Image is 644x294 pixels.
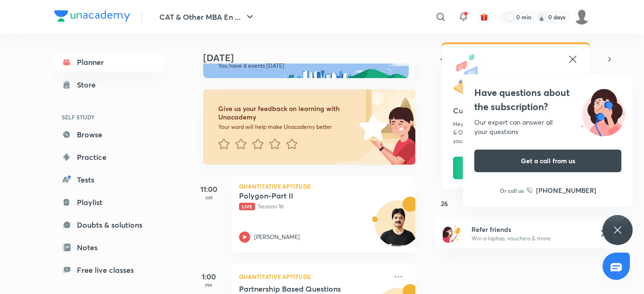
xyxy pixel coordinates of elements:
abbr: October 28, 2025 [495,199,502,208]
p: Win a laptop, vouchers & more [471,234,587,243]
h5: Customise your learning journey [453,105,578,116]
img: streak [537,12,546,22]
p: Your word will help make Unacademy better [218,123,356,131]
button: Let’s start [453,157,511,179]
abbr: October 27, 2025 [468,199,475,208]
img: chirag [574,9,590,25]
a: Browse [54,125,164,144]
h5: 11:00 [190,183,228,195]
h5: Polygon-Part II [239,191,356,200]
p: Or call us [500,186,524,195]
a: Company Logo [54,10,130,24]
a: Notes [54,238,164,257]
img: avatar [480,13,488,21]
p: Session 16 [239,202,387,211]
a: Store [54,75,164,94]
a: Doubts & solutions [54,215,164,234]
button: Get a call from us [474,150,621,172]
h6: [PHONE_NUMBER] [536,185,596,195]
button: October 12, 2025 [437,147,452,162]
h5: 1:00 [190,271,228,282]
abbr: October 26, 2025 [441,199,448,208]
h6: SELF STUDY [54,109,164,125]
a: Free live classes [54,261,164,279]
a: Tests [54,170,164,189]
h6: Refer friends [471,224,587,234]
p: Quantitative Aptitude [239,271,387,282]
button: October 19, 2025 [437,171,452,186]
p: AM [190,195,228,200]
img: Company Logo [54,10,130,22]
a: [PHONE_NUMBER] [527,185,596,195]
abbr: October 31, 2025 [577,199,583,208]
div: Our expert can answer all your questions [474,118,621,136]
button: CAT & Other MBA En ... [154,8,261,26]
p: Quantitative Aptitude [239,183,408,189]
h4: Have questions about the subscription? [474,86,621,114]
a: Practice [54,148,164,167]
button: avatar [477,9,492,24]
h4: [DATE] [203,52,425,64]
img: ttu_illustration_new.svg [573,86,633,136]
abbr: October 30, 2025 [549,199,557,208]
p: PM [190,282,228,288]
p: [PERSON_NAME] [254,233,300,241]
button: October 5, 2025 [437,122,452,137]
img: Avatar [375,206,421,251]
h6: Give us your feedback on learning with Unacademy [218,104,356,121]
img: feedback_image [327,89,415,165]
img: icon [453,54,495,96]
a: Playlist [54,193,164,212]
p: Hey [PERSON_NAME], let’s customise your CAT & Other MBA Entrance Tests learning journey for you [453,120,578,145]
p: You have 4 events [DATE] [218,62,400,70]
a: Planner [54,53,164,72]
abbr: October 29, 2025 [522,199,529,208]
button: October 26, 2025 [437,196,452,211]
div: Store [77,79,101,90]
img: referral [443,224,462,243]
span: Live [239,203,255,210]
abbr: October 19, 2025 [441,175,448,183]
